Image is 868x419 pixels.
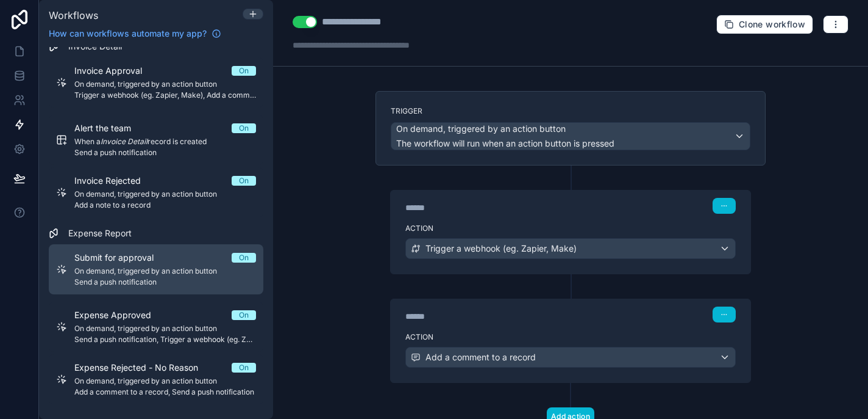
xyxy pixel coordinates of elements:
button: On demand, triggered by an action buttonThe workflow will run when an action button is pressed [391,122,750,150]
span: Workflows [49,9,98,21]
button: Add a comment to a record [405,347,736,368]
span: Clone workflow [739,19,805,30]
span: How can workflows automate my app? [49,27,207,40]
span: Trigger a webhook (eg. Zapier, Make) [425,242,577,255]
span: Add a comment to a record [425,351,536,363]
span: On demand, triggered by an action button [396,123,566,135]
button: Clone workflow [716,15,813,34]
span: The workflow will run when an action button is pressed [396,138,614,148]
button: Trigger a webhook (eg. Zapier, Make) [405,238,736,259]
a: How can workflows automate my app? [44,27,226,40]
label: Action [405,224,736,233]
label: Trigger [391,106,750,116]
label: Action [405,332,736,342]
